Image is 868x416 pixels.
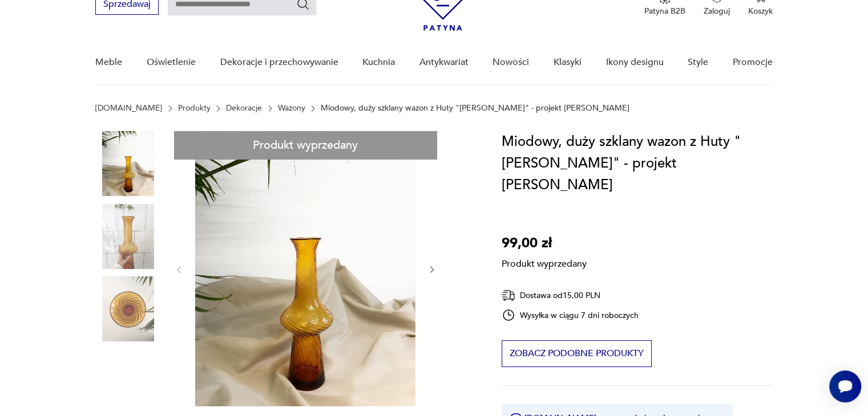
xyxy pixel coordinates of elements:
[95,1,159,9] a: Sprzedawaj
[502,131,773,196] h1: Miodowy, duży szklany wazon z Huty "[PERSON_NAME]" - projekt [PERSON_NAME]
[321,104,629,113] p: Miodowy, duży szklany wazon z Huty "[PERSON_NAME]" - projekt [PERSON_NAME]
[644,6,685,17] p: Patyna B2B
[502,233,587,254] p: 99,00 zł
[220,40,338,84] a: Dekoracje i przechowywanie
[502,308,639,322] div: Wysyłka w ciągu 7 dni roboczych
[419,40,469,84] a: Antykwariat
[733,40,773,84] a: Promocje
[829,370,861,402] iframe: Smartsupp widget button
[605,40,663,84] a: Ikony designu
[492,40,529,84] a: Nowości
[502,254,587,270] p: Produkt wyprzedany
[502,340,652,367] button: Zobacz podobne produkty
[362,40,395,84] a: Kuchnia
[226,104,262,113] a: Dekoracje
[704,6,730,17] p: Zaloguj
[147,40,196,84] a: Oświetlenie
[502,288,639,303] div: Dostawa od 15,00 PLN
[95,40,122,84] a: Meble
[95,104,162,113] a: [DOMAIN_NAME]
[554,40,582,84] a: Klasyki
[278,104,305,113] a: Wazony
[178,104,211,113] a: Produkty
[688,40,708,84] a: Style
[502,288,515,303] img: Ikona dostawy
[748,6,773,17] p: Koszyk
